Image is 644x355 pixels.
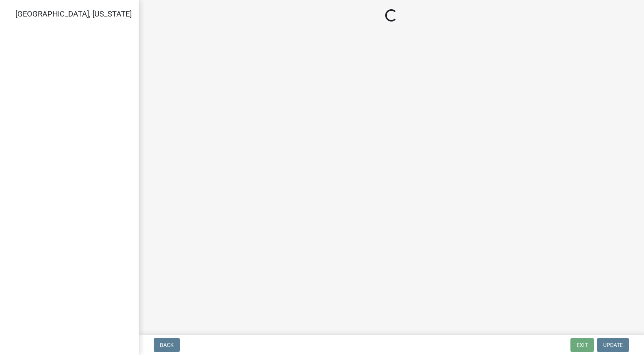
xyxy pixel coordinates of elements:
[15,9,132,18] span: [GEOGRAPHIC_DATA], [US_STATE]
[570,338,594,352] button: Exit
[603,342,623,348] span: Update
[597,338,629,352] button: Update
[154,338,180,352] button: Back
[160,342,174,348] span: Back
